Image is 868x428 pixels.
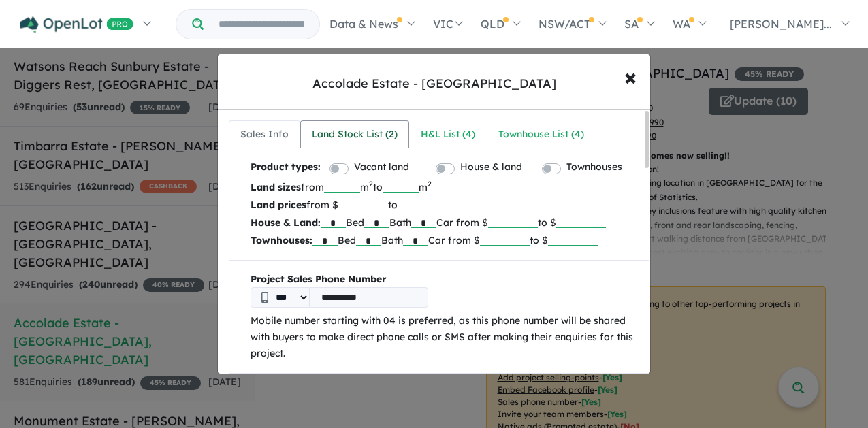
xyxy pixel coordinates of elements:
img: Openlot PRO Logo White [20,16,133,33]
div: Land Stock List ( 2 ) [312,127,398,143]
sup: 2 [369,179,373,188]
img: Phone icon [261,292,268,303]
label: Vacant land [354,159,409,176]
div: Accolade Estate - [GEOGRAPHIC_DATA] [312,75,556,93]
b: House & Land: [251,216,321,229]
div: H&L List ( 4 ) [421,127,475,143]
p: Bed Bath Car from $ to $ [251,214,640,231]
sup: 2 [428,179,432,188]
b: Project Sales Phone Number [251,271,640,288]
span: × [624,62,637,91]
p: from $ to [251,196,640,214]
p: Mobile number starting with 04 is preferred, as this phone number will be shared with buyers to m... [251,313,640,361]
label: House & land [460,159,522,176]
input: Try estate name, suburb, builder or developer [206,10,317,39]
b: Townhouses: [251,234,312,246]
div: Townhouse List ( 4 ) [498,127,584,143]
b: Land prices [251,199,306,211]
div: Sales Info [240,127,289,143]
b: Product types: [251,159,321,178]
p: Bed Bath Car from $ to $ [251,231,640,249]
span: [PERSON_NAME]... [730,17,832,31]
p: from m to m [251,178,640,196]
b: Land sizes [251,181,301,193]
label: Townhouses [566,159,622,176]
